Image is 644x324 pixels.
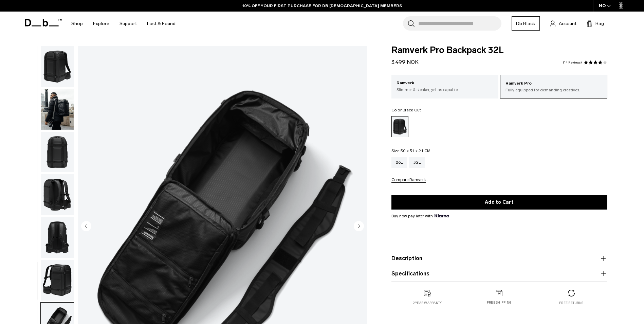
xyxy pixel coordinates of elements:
img: {"height" => 20, "alt" => "Klarna"} [435,214,449,217]
span: 50 x 31 x 21 CM [401,148,431,153]
span: Bag [595,20,604,27]
button: Ramverk Pro Backpack 32L Black Out [40,217,74,258]
legend: Color: [391,108,421,112]
a: Account [550,19,576,28]
a: Explore [93,12,109,36]
span: 3.499 NOK [391,59,419,65]
button: Ramverk Pro Backpack 32L Black Out [40,131,74,173]
button: Compare Ramverk [391,178,426,183]
legend: Size: [391,149,431,153]
p: Fully equipped for demanding creatives. [505,87,602,93]
button: Ramverk Pro Backpack 32L Black Out [40,46,74,87]
a: Black Out [391,116,408,137]
a: Ramverk Slimmer & sleaker, yet as capable. [391,75,499,98]
button: Bag [587,19,604,28]
a: Db Black [512,16,540,31]
a: Lost & Found [147,12,176,36]
span: Ramverk Pro Backpack 32L [391,46,607,55]
img: Ramverk Pro Backpack 32L Black Out [41,89,74,130]
a: Shop [71,12,83,36]
img: Ramverk Pro Backpack 32L Black Out [41,132,74,173]
p: Free shipping [487,300,512,305]
span: Account [559,20,576,27]
img: Ramverk Pro Backpack 32L Black Out [41,217,74,258]
a: 10% OFF YOUR FIRST PURCHASE FOR DB [DEMOGRAPHIC_DATA] MEMBERS [242,3,402,9]
a: 26L [391,157,407,168]
p: Slimmer & sleaker, yet as capable. [397,87,494,93]
button: Ramverk Pro Backpack 32L Black Out [40,259,74,301]
p: Free returns [559,301,583,305]
button: Add to Cart [391,195,607,210]
p: 2 year warranty [413,301,442,305]
a: 14 reviews [563,61,582,64]
img: Ramverk Pro Backpack 32L Black Out [41,174,74,215]
img: Ramverk Pro Backpack 32L Black Out [41,46,74,87]
a: 32L [409,157,425,168]
nav: Main Navigation [66,12,181,36]
button: Ramverk Pro Backpack 32L Black Out [40,89,74,130]
button: Ramverk Pro Backpack 32L Black Out [40,174,74,215]
img: Ramverk Pro Backpack 32L Black Out [41,260,74,301]
span: Buy now pay later with [391,213,449,219]
p: Ramverk [397,80,494,87]
button: Previous slide [81,221,91,232]
button: Description [391,254,607,263]
p: Ramverk Pro [505,80,602,87]
span: Black Out [403,108,421,112]
a: Support [119,12,137,36]
button: Specifications [391,270,607,278]
button: Next slide [354,221,364,232]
